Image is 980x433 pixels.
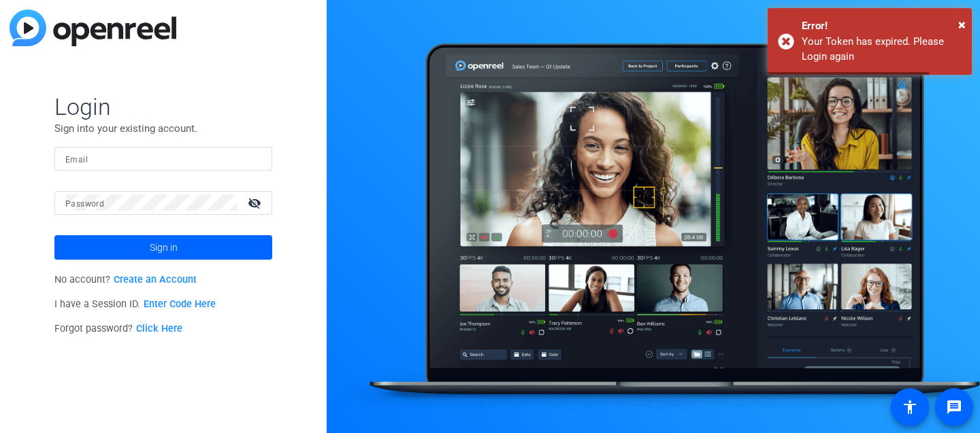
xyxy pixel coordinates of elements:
[802,34,962,65] div: Your Token has expired. Please Login again
[802,18,962,34] div: Error!
[144,298,216,310] a: Enter Code Here
[958,14,966,35] button: Close
[958,16,966,33] span: ×
[150,230,178,264] span: Sign in
[65,155,88,164] mat-label: Email
[65,199,104,209] mat-label: Password
[54,121,272,136] p: Sign into your existing account.
[10,10,176,46] img: blue-gradient.svg
[65,150,261,167] input: Enter Email Address
[240,193,272,213] mat-icon: visibility_off
[54,298,216,310] span: I have a Session ID.
[114,274,197,285] a: Create an Account
[54,235,272,260] button: Sign in
[902,399,918,415] mat-icon: accessibility
[54,274,197,285] span: No account?
[946,399,962,415] mat-icon: message
[54,323,182,334] span: Forgot password?
[54,92,272,121] span: Login
[136,323,182,334] a: Click Here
